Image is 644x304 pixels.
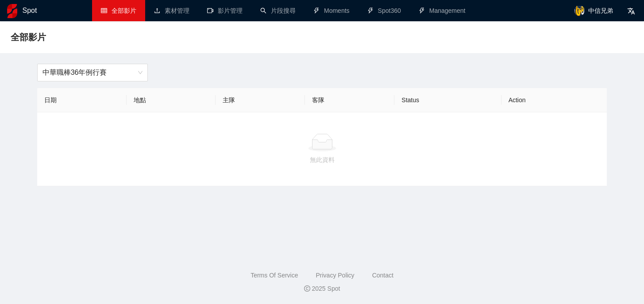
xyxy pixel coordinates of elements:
img: logo [7,4,17,18]
a: Terms Of Service [251,272,298,279]
div: 2025 Spot [7,284,637,293]
a: thunderboltMoments [313,7,350,14]
a: video-camera影片管理 [207,7,243,14]
span: 全部影片 [11,30,46,44]
a: Privacy Policy [316,272,354,279]
img: avatar [574,5,585,16]
a: thunderboltSpot360 [367,7,401,14]
span: 全部影片 [112,7,136,14]
th: Action [501,88,607,112]
a: Contact [372,272,393,279]
a: thunderboltManagement [419,7,466,14]
span: 中華職棒36年例行賽 [42,64,143,81]
th: Status [394,88,501,112]
div: 無此資料 [44,155,600,165]
a: search片段搜尋 [260,7,296,14]
th: 主隊 [216,88,305,112]
th: 地點 [127,88,216,112]
th: 客隊 [305,88,394,112]
span: copyright [304,285,310,292]
span: table [101,8,107,14]
th: 日期 [37,88,127,112]
a: upload素材管理 [154,7,189,14]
